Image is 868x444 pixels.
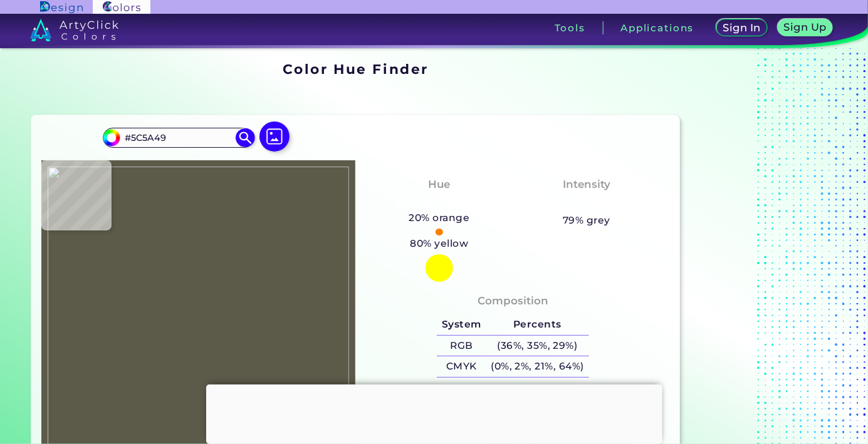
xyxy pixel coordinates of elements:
h4: Intensity [563,175,610,194]
h5: 20% orange [404,210,474,226]
h5: (36%, 35%, 29%) [486,336,589,356]
iframe: Advertisement [206,385,662,441]
h3: Orangy Yellow [392,195,488,210]
h5: Percents [486,314,589,335]
h3: Tools [555,23,585,33]
img: icon picture [259,121,290,152]
h1: Color Hue Finder [283,59,429,78]
a: Sign Up [780,20,830,36]
h5: 80% yellow [405,235,473,252]
img: ArtyClick Design logo [40,1,82,13]
h4: Composition [478,292,548,310]
input: type color.. [120,129,237,146]
h5: (0%, 2%, 21%, 64%) [486,356,589,377]
a: Sign In [719,20,765,36]
h5: 79% grey [563,212,610,229]
h5: Sign In [725,23,759,33]
h5: Sign Up [786,23,825,32]
h4: Hue [428,175,450,194]
h3: Pale [568,195,604,210]
h5: System [437,314,486,335]
h3: Applications [620,23,694,33]
h5: CMYK [437,356,486,377]
h5: RGB [437,336,486,356]
img: icon search [236,128,254,147]
img: logo_artyclick_colors_white.svg [30,19,118,41]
